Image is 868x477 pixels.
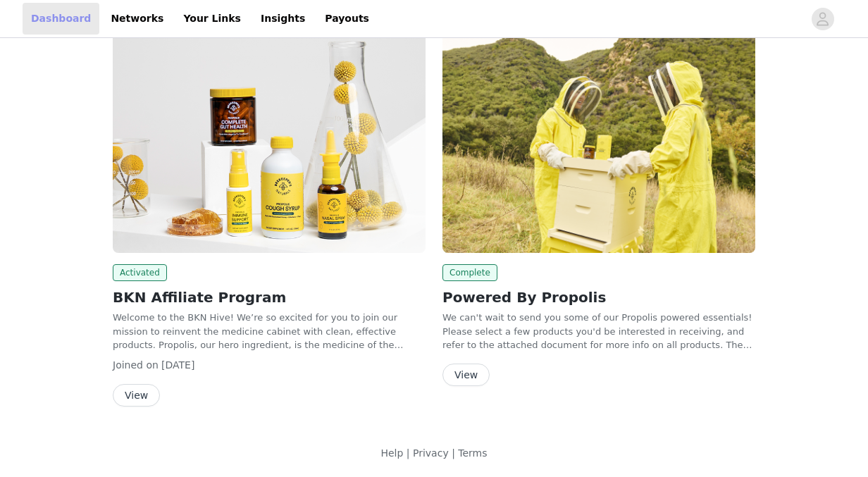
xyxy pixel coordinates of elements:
[113,264,167,281] span: Activated
[442,364,490,386] button: View
[407,447,410,459] span: |
[458,447,487,459] a: Terms
[442,370,490,380] a: View
[175,3,249,35] a: Your Links
[316,3,378,35] a: Payouts
[442,311,755,352] p: We can't wait to send you some of our Propolis powered essentials! Please select a few products y...
[161,359,194,371] span: [DATE]
[252,3,314,35] a: Insights
[452,447,455,459] span: |
[442,18,755,253] img: Beekeeper's Naturals
[113,384,160,407] button: View
[113,18,426,253] img: Beekeeper's Naturals
[113,287,426,308] h2: BKN Affiliate Program
[23,3,99,35] a: Dashboard
[113,311,426,352] p: Welcome to the BKN Hive! We’re so excited for you to join our mission to reinvent the medicine ca...
[816,8,829,30] div: avatar
[113,359,159,371] span: Joined on
[413,447,449,459] a: Privacy
[442,287,755,308] h2: Powered By Propolis
[102,3,172,35] a: Networks
[113,390,160,401] a: View
[380,447,403,459] a: Help
[442,264,497,281] span: Complete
